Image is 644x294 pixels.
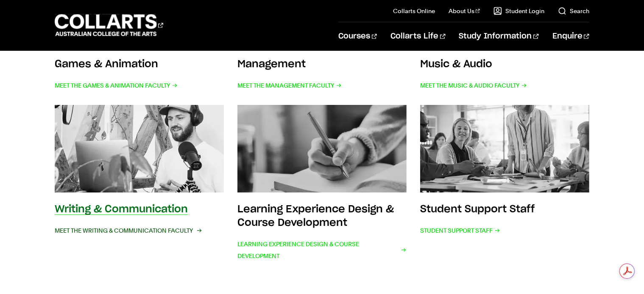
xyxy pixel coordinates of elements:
[338,22,377,50] a: Courses
[237,59,306,69] h3: Management
[55,59,158,69] h3: Games & Animation
[449,7,480,15] a: About Us
[55,80,178,91] span: Meet the Games & Animation Faculty
[237,204,394,228] h3: Learning Experience Design & Course Development
[393,7,435,15] a: Collarts Online
[237,80,342,91] span: Meet the Management Faculty
[55,225,201,236] span: Meet the Writing & Communication Faculty
[420,204,535,214] h3: Student Support Staff
[459,22,539,50] a: Study Information
[420,80,527,91] span: Meet the Music & Audio Faculty
[390,22,445,50] a: Collarts Life
[558,7,589,15] a: Search
[420,225,500,236] span: Student Support Staff
[237,238,407,262] span: Learning Experience Design & Course Development
[55,105,224,262] a: Writing & Communication Meet the Writing & Communication Faculty
[552,22,589,50] a: Enquire
[55,204,188,214] h3: Writing & Communication
[420,105,589,262] a: Student Support Staff Student Support Staff
[237,105,407,262] a: Learning Experience Design & Course Development Learning Experience Design & Course Development
[493,7,544,15] a: Student Login
[55,13,163,37] div: Go to homepage
[420,59,492,69] h3: Music & Audio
